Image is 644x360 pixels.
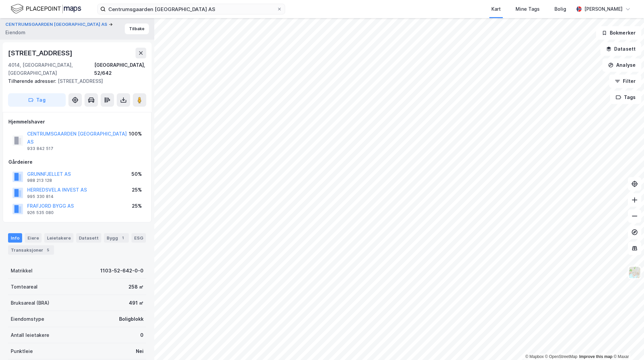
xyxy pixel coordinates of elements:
div: 0 [140,331,144,339]
div: Eiendom [5,29,25,37]
button: Tilbake [125,23,149,34]
div: Nei [136,347,144,355]
div: Hjemmelshaver [8,118,146,126]
div: 1 [119,235,126,241]
div: 4014, [GEOGRAPHIC_DATA], [GEOGRAPHIC_DATA] [8,61,94,77]
div: 25% [132,202,142,210]
button: Bokmerker [596,26,641,40]
div: Kontrollprogram for chat [610,328,644,360]
a: Mapbox [525,354,544,359]
div: Mine Tags [516,5,540,13]
button: Analyse [602,58,641,72]
div: Info [8,233,22,243]
button: CENTRUMSGAARDEN [GEOGRAPHIC_DATA] AS [5,21,109,28]
button: Tag [8,93,66,107]
div: 1103-52-642-0-0 [100,267,144,275]
div: [GEOGRAPHIC_DATA], 52/642 [94,61,146,77]
div: 491 ㎡ [129,299,144,307]
div: Eiere [25,233,42,243]
iframe: Chat Widget [610,328,644,360]
div: 50% [131,170,142,178]
div: 995 330 814 [27,194,54,199]
div: Gårdeiere [8,158,146,166]
div: Tomteareal [11,283,38,291]
button: Tags [610,91,641,104]
div: 933 842 517 [27,146,53,151]
div: [PERSON_NAME] [584,5,623,13]
div: Bolig [554,5,566,13]
div: Bygg [104,233,129,243]
div: 100% [129,130,142,138]
div: Bruksareal (BRA) [11,299,49,307]
button: Filter [609,74,641,88]
div: Leietakere [44,233,73,243]
div: Boligblokk [119,315,144,323]
input: Søk på adresse, matrikkel, gårdeiere, leietakere eller personer [106,4,277,14]
div: 25% [132,186,142,194]
div: 926 535 080 [27,210,54,215]
img: logo.f888ab2527a4732fd821a326f86c7f29.svg [11,3,81,15]
div: Matrikkel [11,267,33,275]
div: 988 213 128 [27,178,52,183]
img: Z [628,266,641,279]
div: Eiendomstype [11,315,44,323]
a: OpenStreetMap [545,354,578,359]
div: Punktleie [11,347,33,355]
div: Transaksjoner [8,245,54,255]
div: Antall leietakere [11,331,49,339]
div: Kart [491,5,501,13]
div: 258 ㎡ [128,283,144,291]
div: [STREET_ADDRESS] [8,48,74,58]
div: ESG [131,233,146,243]
span: Tilhørende adresser: [8,78,58,84]
div: 5 [45,247,51,253]
button: Datasett [600,42,641,56]
div: [STREET_ADDRESS] [8,77,141,85]
a: Improve this map [579,354,612,359]
div: Datasett [76,233,101,243]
